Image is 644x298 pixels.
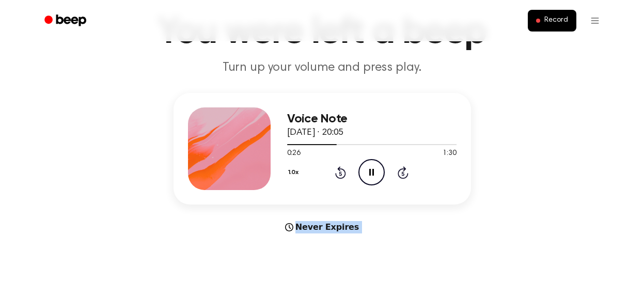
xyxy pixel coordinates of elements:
span: 1:30 [443,148,456,159]
span: [DATE] · 20:05 [287,128,344,137]
span: Record [544,16,568,25]
p: Turn up your volume and press play. [124,59,521,76]
button: 1.0x [287,164,303,181]
button: Open menu [583,8,607,33]
h3: Voice Note [287,112,457,126]
a: Beep [37,11,96,31]
div: Never Expires [174,221,471,233]
span: 0:26 [287,148,301,159]
button: Record [528,10,576,32]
